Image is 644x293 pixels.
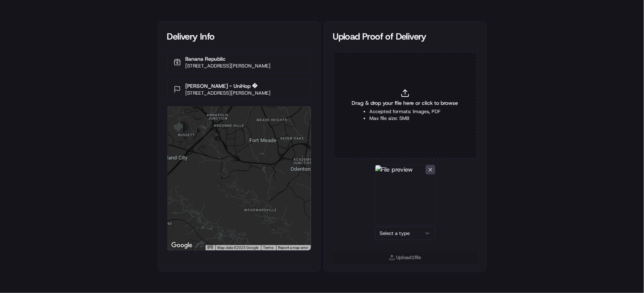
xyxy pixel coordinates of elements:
[218,245,259,250] span: Map data ©2025 Google
[369,108,441,115] li: Accepted formats: Images, PDF
[375,165,435,225] img: File preview
[278,245,309,250] a: Report a map error
[186,90,271,97] p: [STREET_ADDRESS][PERSON_NAME]
[333,31,477,43] div: Upload Proof of Delivery
[169,241,194,250] a: Open this area in Google Maps (opens a new window)
[352,99,458,107] span: Drag & drop your file here or click to browse
[207,245,213,249] button: Keyboard shortcuts
[186,55,271,63] p: Banana Republic
[263,245,274,250] a: Terms (opens in new tab)
[186,82,271,90] p: [PERSON_NAME] - UniHop �
[369,115,441,122] li: Max file size: 5MB
[169,241,194,250] img: Google
[186,63,271,69] p: [STREET_ADDRESS][PERSON_NAME]
[167,31,311,43] div: Delivery Info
